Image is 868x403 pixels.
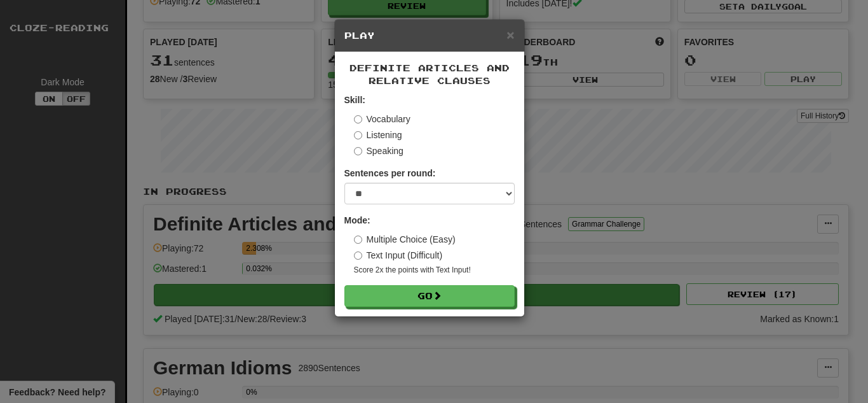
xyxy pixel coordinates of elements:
[354,113,410,125] label: Vocabulary
[354,233,456,246] label: Multiple Choice (Easy)
[506,28,514,41] button: Close
[354,131,362,139] input: Listening
[354,147,362,155] input: Speaking
[344,95,365,105] strong: Skill:
[506,27,514,42] span: ×
[354,265,515,276] small: Score 2x the points with Text Input !
[354,249,443,262] label: Text Input (Difficult)
[344,29,515,42] h5: Play
[344,215,370,225] strong: Mode:
[349,62,510,86] span: Definite Articles and Relative Clauses
[354,129,402,141] label: Listening
[354,236,362,244] input: Multiple Choice (Easy)
[354,115,362,124] input: Vocabulary
[354,145,403,157] label: Speaking
[344,167,436,180] label: Sentences per round:
[354,251,362,260] input: Text Input (Difficult)
[344,285,515,307] button: Go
